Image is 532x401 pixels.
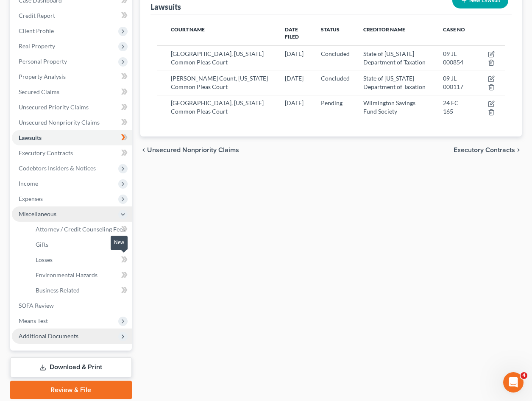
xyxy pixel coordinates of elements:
button: chevron_left Unsecured Nonpriority Claims [140,147,239,153]
span: [PERSON_NAME] Count, [US_STATE] Common Pleas Court [171,75,268,90]
div: Derick says… [7,59,163,84]
span: Date Filed [285,26,299,40]
textarea: Message… [7,260,162,274]
a: Property Analysis [12,69,132,84]
span: Expenses [19,195,43,202]
a: Review & File [10,381,132,399]
div: Derick says… [7,31,163,58]
a: Attorney / Credit Counseling Fees [29,222,132,237]
span: Business Related [36,287,80,294]
span: Concluded [321,50,350,57]
div: Hi [PERSON_NAME]! I'm not sure if the southern district of [US_STATE] is requiring MFA yet. I rec... [14,89,132,164]
span: Creditor Name [363,26,405,33]
span: Codebtors Insiders & Notices [19,164,96,172]
div: Hi [PERSON_NAME]! I'm not sure if the southern district of [US_STATE] is requiring MFA yet. I rec... [7,84,139,169]
button: Send a message… [145,274,159,288]
div: Lindsey says… [7,84,163,175]
span: Additional Documents [19,332,78,340]
div: Lawsuits [150,2,181,12]
i: chevron_left [140,147,147,153]
div: I also just go a Invalid Client Identifier trying to pull a credit report [37,36,156,53]
span: Executory Contracts [19,149,73,156]
button: Upload attachment [40,278,47,284]
span: [DATE] [285,75,304,82]
button: Executory Contracts chevron_right [454,147,522,153]
span: 4 [521,372,527,379]
span: Gifts [36,241,48,248]
span: [GEOGRAPHIC_DATA], [US_STATE] Common Pleas Court [171,50,264,66]
span: Status [321,26,340,33]
div: New [111,236,128,250]
p: Active in the last 15m [41,11,102,19]
span: State of [US_STATE] Department of Taxation [363,50,426,66]
span: 09 JL 000854 [443,50,463,66]
a: Unsecured Nonpriority Claims [12,115,132,130]
span: Environmental Hazards [36,271,97,278]
a: Executory Contracts [12,145,132,161]
a: Losses [29,252,132,267]
span: SOFA Review [19,302,54,309]
span: Wilmington Savings Fund Society [363,99,415,115]
span: Credit Report [19,12,55,19]
span: Concluded [321,75,350,82]
button: Gif picker [27,278,33,284]
span: [DATE] [285,99,304,106]
span: Means Test [19,317,48,324]
span: [GEOGRAPHIC_DATA], [US_STATE] Common Pleas Court [171,99,264,115]
iframe: Intercom live chat [503,372,524,393]
span: 24 FC 165 [443,99,459,115]
a: Secured Claims [12,84,132,100]
button: go back [6,3,22,19]
span: Miscellaneous [19,210,56,217]
div: justt got [131,64,156,72]
div: Below is the most recent announcement available on the court site: [14,227,132,252]
span: Pending [321,99,343,106]
span: Real Property [19,42,55,50]
h1: [PERSON_NAME] [41,4,96,11]
span: Property Analysis [19,73,66,80]
span: Court Name [171,26,205,33]
a: Gifts [29,237,132,252]
span: Attorney / Credit Counseling Fees [36,226,125,233]
div: thank you [126,181,156,189]
div: Lindsey says… [7,201,163,281]
span: Secured Claims [19,88,59,95]
span: 09 JL 000117 [443,75,463,90]
button: Home [148,3,164,19]
span: Unsecured Priority Claims [19,103,89,111]
div: Hi again! I couldn't find a specific date for MFA enrollment on the OHSB site. [14,206,132,223]
img: Profile image for Lindsey [24,5,38,18]
a: Environmental Hazards [29,267,132,283]
div: justt got [125,59,163,78]
div: Hi again! I couldn't find a specific date for MFA enrollment on the OHSB site.Below is the most r... [7,201,139,265]
span: Personal Property [19,58,67,65]
a: Download & Print [10,357,132,377]
span: Losses [36,256,53,263]
a: Credit Report [12,8,132,23]
span: Lawsuits [19,134,42,141]
span: Unsecured Nonpriority Claims [19,119,100,126]
a: Business Related [29,283,132,298]
a: [URL][DOMAIN_NAME] [14,252,80,259]
a: SOFA Review [12,298,132,313]
a: Unsecured Priority Claims [12,100,132,115]
span: Unsecured Nonpriority Claims [147,147,239,153]
span: Client Profile [19,27,54,34]
span: Case No [443,26,465,33]
span: [DATE] [285,50,304,57]
div: I also just go a Invalid Client Identifier trying to pull a credit report [31,31,163,58]
div: thank you [120,175,163,194]
div: Derick says… [7,175,163,201]
i: chevron_right [515,147,522,153]
button: Emoji picker [13,278,20,284]
a: Lawsuits [12,130,132,145]
span: Income [19,180,38,187]
span: Executory Contracts [454,147,515,153]
span: State of [US_STATE] Department of Taxation [363,75,426,90]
